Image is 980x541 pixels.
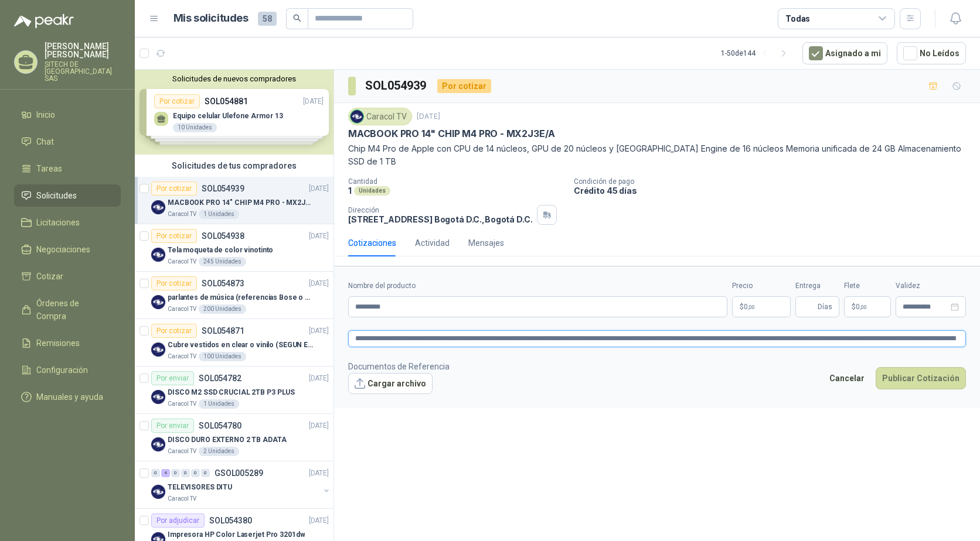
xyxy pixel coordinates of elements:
p: DISCO DURO EXTERNO 2 TB ADATA [168,434,287,446]
span: Configuración [36,364,88,376]
label: Entrega [795,280,839,292]
button: No Leídos [897,42,966,64]
span: Días [818,297,832,317]
a: Por enviarSOL054780[DATE] Company LogoDISCO DURO EXTERNO 2 TB ADATACaracol TV2 Unidades [135,414,334,461]
span: Solicitudes [36,189,77,202]
p: SOL054939 [202,184,244,193]
div: Por cotizar [151,229,197,243]
p: SOL054938 [202,232,244,240]
span: Chat [36,135,54,148]
span: Órdenes de Compra [36,297,110,323]
p: Cubre vestidos en clear o vinilo (SEGUN ESPECIFICACIONES DEL ADJUNTO) [168,340,314,351]
a: Por cotizarSOL054938[DATE] Company LogoTela moqueta de color vinotintoCaracol TV245 Unidades [135,224,334,272]
a: Solicitudes [14,184,121,207]
button: Cancelar [823,367,871,389]
div: 0 [191,469,200,477]
a: Por enviarSOL054782[DATE] Company LogoDISCO M2 SSD CRUCIAL 2TB P3 PLUSCaracol TV1 Unidades [135,367,334,414]
p: [DATE] [309,326,329,337]
div: Solicitudes de nuevos compradoresPor cotizarSOL054881[DATE] Equipo celular Ulefone Armor 1310 Uni... [135,70,334,155]
button: Cargar archivo [348,373,433,394]
a: Por cotizarSOL054871[DATE] Company LogoCubre vestidos en clear o vinilo (SEGUN ESPECIFICACIONES D... [135,319,334,367]
div: Caracol TV [348,108,412,125]
span: Tareas [36,162,62,175]
p: Chip M4 Pro de Apple con CPU de 14 núcleos, GPU de 20 núcleos y [GEOGRAPHIC_DATA] Engine de 16 nú... [348,142,966,168]
p: Caracol TV [168,352,196,361]
p: Caracol TV [168,257,196,266]
div: Por cotizar [151,276,197,290]
img: Company Logo [151,343,165,357]
label: Precio [732,280,791,292]
span: Licitaciones [36,216,80,229]
a: Chat [14,131,121,153]
p: [STREET_ADDRESS] Bogotá D.C. , Bogotá D.C. [348,214,532,224]
div: Solicitudes de tus compradores [135,155,334,177]
a: Por cotizarSOL054939[DATE] Company LogoMACBOOK PRO 14" CHIP M4 PRO - MX2J3E/ACaracol TV1 Unidades [135,177,334,224]
div: 4 [161,469,170,477]
a: Manuales y ayuda [14,386,121,408]
p: [DATE] [309,278,329,289]
img: Logo peakr [14,14,74,28]
p: [DATE] [309,515,329,526]
div: Unidades [354,186,390,196]
label: Validez [896,280,966,292]
h3: SOL054939 [365,77,428,95]
p: GSOL005289 [215,469,263,477]
p: Documentos de Referencia [348,360,450,373]
p: SOL054871 [202,327,244,335]
img: Company Logo [151,248,165,262]
p: [DATE] [309,420,329,432]
span: 0 [856,303,867,310]
div: Por cotizar [437,79,491,93]
div: Actividad [415,237,450,249]
p: Cantidad [348,177,564,186]
div: Cotizaciones [348,237,396,249]
span: 0 [744,303,755,310]
p: $0,00 [732,296,791,317]
div: 1 Unidades [199,399,239,409]
a: Cotizar [14,265,121,287]
label: Flete [844,280,891,292]
p: [DATE] [309,373,329,384]
img: Company Logo [151,200,165,214]
button: Asignado a mi [802,42,887,64]
a: 0 4 0 0 0 0 GSOL005289[DATE] Company LogoTELEVISORES DITUCaracol TV [151,466,331,504]
p: SOL054380 [209,516,252,525]
div: 0 [201,469,210,477]
div: Por cotizar [151,324,197,338]
a: Negociaciones [14,238,121,261]
p: 1 [348,186,352,196]
p: $ 0,00 [844,296,891,317]
span: $ [852,303,856,310]
p: Caracol TV [168,399,196,409]
p: Caracol TV [168,210,196,219]
p: Tela moqueta de color vinotinto [168,245,273,256]
p: Dirección [348,206,532,214]
div: 1 Unidades [199,210,239,219]
a: Órdenes de Compra [14,292,121,327]
p: DISCO M2 SSD CRUCIAL 2TB P3 PLUS [168,387,295,398]
img: Company Logo [351,110,363,123]
div: Por enviar [151,371,194,385]
p: [DATE] [309,231,329,242]
p: TELEVISORES DITU [168,482,232,493]
div: Por adjudicar [151,513,205,528]
p: SOL054873 [202,279,244,287]
p: parlantes de música (referencias Bose o Alexa) CON MARCACION 1 LOGO (Mas datos en el adjunto) [168,292,314,303]
div: 0 [171,469,180,477]
div: 245 Unidades [199,257,246,266]
span: Remisiones [36,337,80,350]
p: [DATE] [417,111,440,122]
span: Negociaciones [36,243,90,256]
h1: Mis solicitudes [173,10,249,27]
span: ,00 [748,304,755,310]
span: 58 [258,12,277,26]
div: 1 - 50 de 144 [721,44,793,63]
a: Remisiones [14,332,121,354]
button: Publicar Cotización [876,367,966,389]
div: Mensajes [468,237,504,249]
img: Company Logo [151,437,165,451]
p: Impresora HP Color Laserjet Pro 3201dw [168,529,305,540]
div: Por enviar [151,419,194,433]
img: Company Logo [151,295,165,309]
div: Por cotizar [151,182,197,196]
